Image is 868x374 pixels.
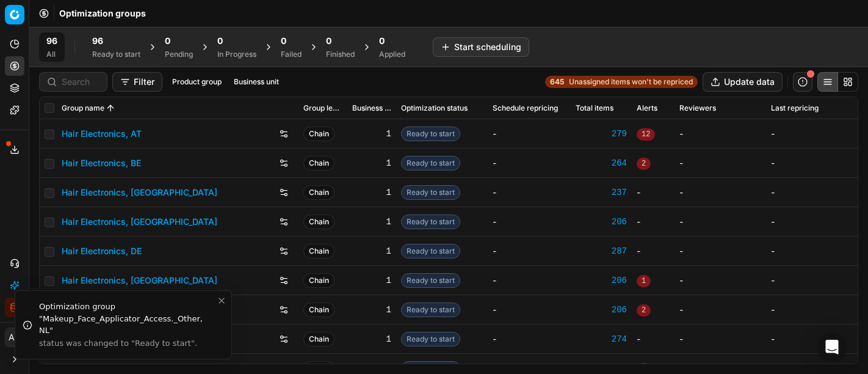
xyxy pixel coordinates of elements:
span: Schedule repricing [493,103,558,113]
td: - [488,207,571,237]
span: 1 [637,275,651,287]
span: Last repricing [771,103,819,113]
a: 206 [576,216,627,228]
a: Hair Electronics, [GEOGRAPHIC_DATA] [62,274,217,287]
span: Chain [303,215,335,229]
span: Ready to start [401,273,460,288]
div: 1 [352,128,391,140]
span: Chain [303,127,335,141]
button: Sorted by Group name ascending [104,102,117,114]
td: - [766,295,858,324]
span: Reviewers [679,103,716,113]
span: Optimization groups [59,7,146,20]
span: Chain [303,185,335,200]
a: Hair Electronics, [GEOGRAPHIC_DATA] [62,186,217,199]
td: - [675,119,766,148]
td: - [488,295,571,324]
td: - [766,178,858,207]
a: Hair Electronics, BE [62,157,141,169]
td: - [488,266,571,295]
div: 1 [352,304,391,316]
strong: 645 [550,77,564,87]
span: Ready to start [401,332,460,346]
span: Chain [303,273,335,288]
div: Pending [165,50,193,59]
div: Finished [326,50,355,59]
nav: breadcrumb [59,7,146,20]
span: 0 [326,35,331,47]
a: 274 [576,333,627,345]
span: 96 [46,35,57,47]
span: AC [5,328,24,346]
span: Alerts [637,103,657,113]
span: Ready to start [401,215,460,229]
td: - [488,178,571,207]
td: - [766,148,858,178]
td: - [766,237,858,266]
td: - [675,295,766,324]
span: Chain [303,302,335,317]
a: 279 [576,128,627,140]
a: 237 [576,186,627,199]
td: - [675,266,766,295]
button: AC [5,328,24,347]
td: - [488,119,571,148]
div: Ready to start [92,50,140,59]
span: Ready to start [401,156,460,170]
td: - [632,324,675,354]
td: - [632,207,675,237]
button: Product group [167,75,226,89]
span: Business unit [352,103,391,113]
td: - [488,324,571,354]
td: - [675,178,766,207]
button: Start scheduling [433,37,529,57]
a: Hair Electronics, AT [62,128,142,140]
span: Ready to start [401,302,460,317]
span: 0 [379,35,385,47]
button: Business unit [229,75,284,89]
span: Ready to start [401,185,460,200]
td: - [675,237,766,266]
a: 645Unassigned items won't be repriced [545,76,698,88]
a: 206 [576,274,627,287]
span: Chain [303,156,335,170]
td: - [766,207,858,237]
span: Chain [303,332,335,346]
span: Chain [303,244,335,258]
span: 0 [217,35,223,47]
div: 1 [352,333,391,345]
td: - [632,237,675,266]
td: - [675,148,766,178]
a: Hair Electronics, DE [62,245,142,257]
span: 0 [165,35,170,47]
td: - [675,207,766,237]
input: Search [62,76,99,88]
a: 206 [576,304,627,316]
div: 1 [352,245,391,257]
a: 264 [576,157,627,169]
span: 2 [637,304,651,317]
div: 287 [576,245,627,257]
td: - [488,237,571,266]
td: - [675,324,766,354]
div: 1 [352,186,391,199]
td: - [488,148,571,178]
button: Filter [112,72,162,92]
a: Hair Electronics, [GEOGRAPHIC_DATA] [62,216,217,228]
div: Optimization group "Makeup_Face_Applicator_Access._Other, NL" [39,301,217,337]
span: Unassigned items won't be repriced [569,77,693,87]
div: status was changed to "Ready to start". [39,338,217,349]
span: Total items [576,103,613,113]
td: - [766,119,858,148]
button: Update data [703,72,783,92]
div: Failed [281,50,302,59]
span: Optimization status [401,103,468,113]
span: 96 [92,35,103,47]
span: 12 [637,128,655,141]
